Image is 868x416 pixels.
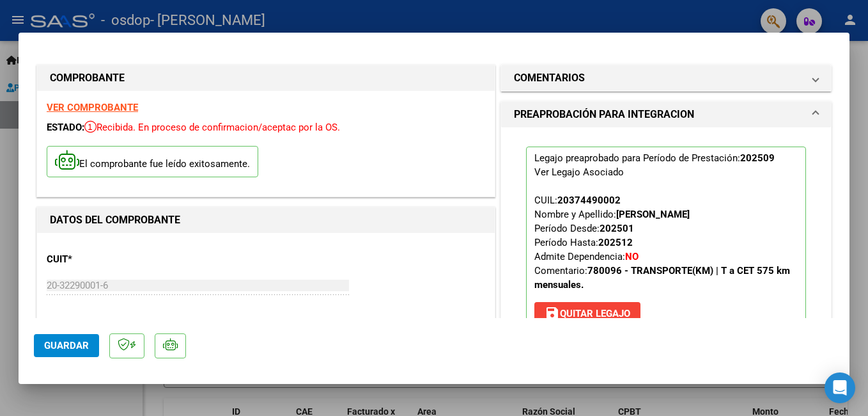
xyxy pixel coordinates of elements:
p: CUIT [47,252,178,267]
span: Quitar Legajo [545,308,630,319]
div: 20374490002 [557,193,621,207]
strong: COMPROBANTE [50,72,125,84]
span: ESTADO: [47,122,84,133]
h1: PREAPROBACIÓN PARA INTEGRACION [514,107,694,122]
div: Ver Legajo Asociado [534,165,624,179]
strong: 780096 - TRANSPORTE(KM) | T a CET 575 km mensuales. [534,265,790,291]
button: Guardar [34,334,99,357]
span: ANALISIS PRESTADOR [47,318,144,330]
div: PREAPROBACIÓN PARA INTEGRACION [501,127,831,360]
mat-expansion-panel-header: PREAPROBACIÓN PARA INTEGRACION [501,102,831,127]
strong: DATOS DEL COMPROBANTE [50,214,180,226]
button: Quitar Legajo [534,302,640,325]
p: El comprobante fue leído exitosamente. [47,146,258,177]
span: CUIL: Nombre y Apellido: Período Desde: Período Hasta: Admite Dependencia: [534,195,790,291]
strong: NO [625,251,639,262]
mat-expansion-panel-header: COMENTARIOS [501,65,831,91]
strong: [PERSON_NAME] [616,209,690,220]
span: Recibida. En proceso de confirmacion/aceptac por la OS. [84,122,340,133]
h1: COMENTARIOS [514,70,585,86]
span: Guardar [44,340,89,351]
strong: 202512 [598,237,633,248]
strong: 202509 [740,152,775,164]
a: VER COMPROBANTE [47,102,138,113]
p: Legajo preaprobado para Período de Prestación: [526,147,806,331]
div: Open Intercom Messenger [825,372,855,403]
strong: 202501 [600,223,634,234]
span: Comentario: [534,265,790,291]
mat-icon: save [545,305,560,321]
